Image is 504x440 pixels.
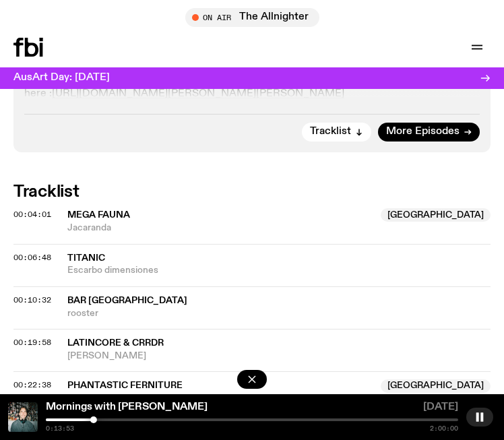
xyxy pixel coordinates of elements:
button: 00:04:01 [13,211,51,218]
h3: AusArt Day: [DATE] [13,73,110,83]
button: 00:19:58 [13,339,51,346]
span: 00:04:01 [13,209,51,220]
span: [GEOGRAPHIC_DATA] [381,208,491,222]
span: Phantastic Ferniture [67,381,183,390]
span: [DATE] [423,402,458,416]
span: rooster [67,307,491,320]
span: Titanic [67,253,105,263]
button: 00:22:38 [13,381,51,389]
span: 00:10:32 [13,294,51,305]
span: LATINCORE & CRRDR [67,338,164,348]
span: [GEOGRAPHIC_DATA] [381,379,491,393]
span: Tracklist [310,127,351,137]
span: 00:22:38 [13,379,51,390]
span: Escarbo dimensiones [67,264,491,277]
span: 00:19:58 [13,337,51,348]
a: Mornings with [PERSON_NAME] [46,402,208,412]
span: Mega Fauna [67,210,130,220]
button: 00:06:48 [13,254,51,261]
span: 2:00:00 [430,425,458,432]
span: Jacaranda [67,222,491,234]
button: On AirThe Allnighter [185,8,319,27]
img: Radio presenter Ben Hansen sits in front of a wall of photos and an fbi radio sign. Film photo. B... [8,402,38,432]
button: Tracklist [302,123,371,142]
span: More Episodes [386,127,460,137]
span: 0:13:53 [46,425,74,432]
span: 00:06:48 [13,252,51,263]
span: [PERSON_NAME] [67,350,491,363]
a: More Episodes [378,123,480,142]
h2: Tracklist [13,185,491,200]
span: bar [GEOGRAPHIC_DATA] [67,296,187,305]
span: Change My Mind [67,393,491,406]
button: 00:10:32 [13,296,51,304]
